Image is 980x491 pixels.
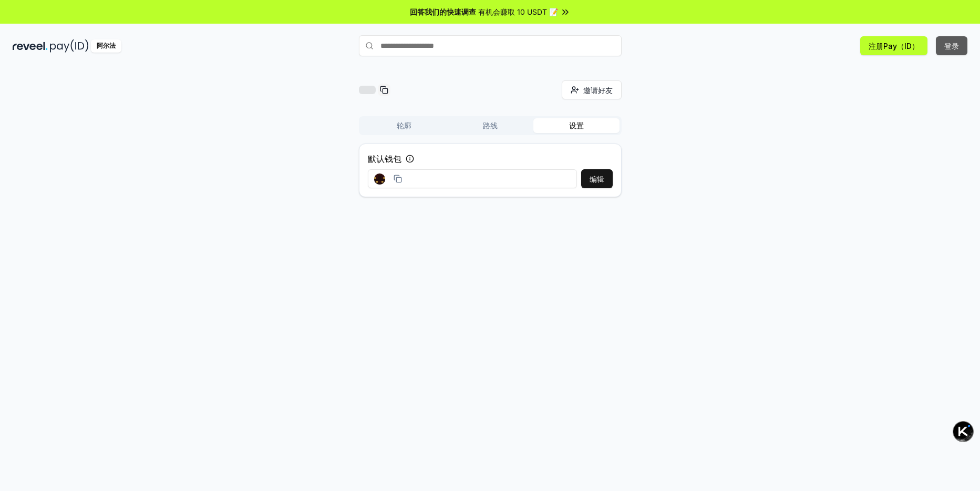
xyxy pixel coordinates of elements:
img: pay_id [50,39,89,53]
button: 设置 [533,118,620,133]
button: 邀请好友 [562,80,622,99]
div: 阿尔法 [91,39,121,53]
button: 路线 [447,118,533,133]
span: 邀请好友 [583,85,613,96]
button: 编辑 [581,169,613,188]
button: 登录 [936,36,967,55]
img: reveel_dark [13,39,48,53]
label: 默认钱包 [368,152,401,165]
button: 注册Pay（ID） [860,36,927,55]
span: 有机会赚取 10 USDT 📝 [478,6,558,17]
button: 轮廓 [361,118,447,133]
span: 回答我们的快速调查 [410,6,476,17]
